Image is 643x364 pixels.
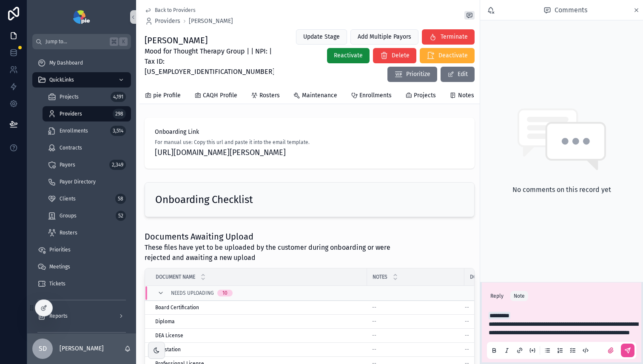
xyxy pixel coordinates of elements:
[43,106,131,121] a: Providers298
[60,195,76,202] span: Clients
[115,194,126,204] div: 58
[113,109,126,119] div: 298
[60,110,82,117] span: Providers
[296,29,347,45] button: Update Stage
[302,91,337,100] span: Maintenance
[43,140,131,155] a: Contracts
[450,88,474,105] a: Notes
[372,346,459,353] a: --
[327,48,370,63] button: Reactivate
[372,318,459,325] a: --
[373,48,416,63] button: Delete
[32,259,131,274] a: Meetings
[39,344,47,354] span: SD
[465,318,624,325] a: --
[27,49,136,333] div: scrollable content
[350,29,418,45] button: Add Multiple Payors
[372,318,376,325] span: --
[32,34,131,49] button: Jump to...K
[438,51,468,60] span: Deactivate
[406,70,430,79] span: Prioritize
[405,88,436,105] a: Projects
[458,91,474,100] span: Notes
[470,274,507,280] span: Document Link
[60,93,79,100] span: Projects
[465,346,469,353] span: --
[203,91,237,100] span: CAQH Profile
[155,128,464,136] span: Onboarding Link
[465,304,469,311] span: --
[155,346,181,353] span: Attestation
[465,332,469,339] span: --
[465,318,469,325] span: --
[514,293,525,299] div: Note
[43,157,131,172] a: Payors2,349
[487,291,507,301] button: Reply
[293,88,337,105] a: Maintenance
[155,193,253,206] h2: Onboarding Checklist
[49,76,74,83] span: QuickLinks
[303,33,340,41] span: Update Stage
[155,332,362,339] a: DEA License
[155,318,175,325] span: Diploma
[422,29,475,45] button: Terminate
[510,291,528,301] button: Note
[32,242,131,257] a: Priorities
[512,185,611,195] h2: No comments on this record yet
[49,246,71,253] span: Priorities
[155,147,464,158] span: [URL][DOMAIN_NAME][PERSON_NAME]
[222,290,228,296] div: 10
[155,318,362,325] a: Diploma
[49,313,68,319] span: Reports
[145,7,196,14] a: Back to Providers
[372,346,376,353] span: --
[387,67,437,82] button: Prioritize
[373,274,387,280] span: Notes
[155,17,180,25] span: Providers
[351,88,392,105] a: Enrollments
[155,332,183,339] span: DEA License
[155,304,199,311] span: Board Certification
[43,191,131,206] a: Clients58
[43,174,131,189] a: Payor Directory
[334,51,363,60] span: Reactivate
[420,48,475,63] button: Deactivate
[359,91,392,100] span: Enrollments
[189,17,233,25] a: [PERSON_NAME]
[465,332,624,339] a: --
[465,304,624,311] a: --
[372,304,376,311] span: --
[441,67,475,82] button: Edit
[145,34,274,46] h1: [PERSON_NAME]
[145,88,181,105] a: pie Profile
[372,332,459,339] a: --
[441,33,468,41] span: Terminate
[153,91,181,100] span: pie Profile
[194,88,237,105] a: CAQH Profile
[251,88,280,105] a: Rosters
[392,51,410,60] span: Delete
[43,225,131,240] a: Rosters
[32,308,131,324] a: Reports
[145,17,180,25] a: Providers
[372,332,376,339] span: --
[145,231,411,243] h1: Documents Awaiting Upload
[116,211,126,221] div: 52
[60,212,77,219] span: Groups
[32,276,131,291] a: Tickets
[555,5,587,15] span: Comments
[155,139,310,146] span: For manual use: Copy this url and paste it into the email template.
[73,10,90,24] img: App logo
[155,304,362,311] a: Board Certification
[32,72,131,87] a: QuickLinks
[372,304,459,311] a: --
[155,7,196,14] span: Back to Providers
[109,160,126,170] div: 2,349
[60,144,82,151] span: Contracts
[46,38,106,45] span: Jump to...
[414,91,436,100] span: Projects
[60,161,75,168] span: Payors
[259,91,280,100] span: Rosters
[111,92,126,102] div: 4,191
